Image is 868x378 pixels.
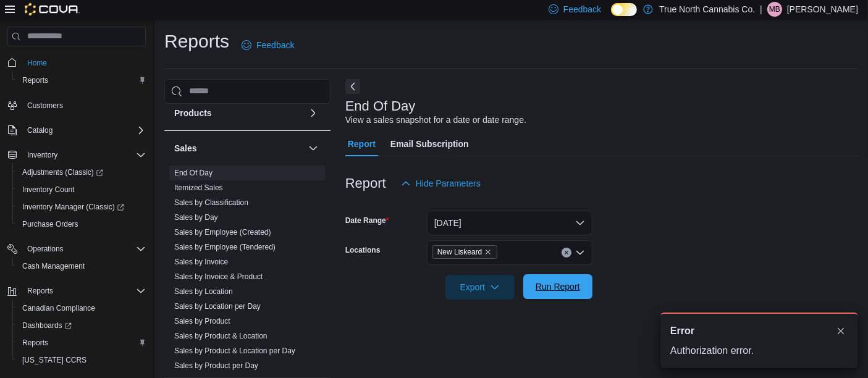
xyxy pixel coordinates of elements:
[22,283,146,298] span: Reports
[767,2,782,17] div: Michael Baingo
[174,183,223,193] span: Itemized Sales
[22,55,146,70] span: Home
[396,171,486,196] button: Hide Parameters
[27,101,63,111] span: Customers
[174,287,233,296] span: Sales by Location
[27,244,64,254] span: Operations
[345,176,386,191] h3: Report
[17,318,146,333] span: Dashboards
[769,2,780,17] span: MB
[22,202,124,212] span: Inventory Manager (Classic)
[670,324,848,338] div: Notification
[22,98,68,113] a: Customers
[174,168,213,178] span: End Of Day
[345,114,526,127] div: View a sales snapshot for a date or date range.
[17,301,100,316] a: Canadian Compliance
[562,248,571,258] button: Clear input
[22,56,52,70] a: Home
[174,213,218,222] a: Sales by Day
[27,58,47,68] span: Home
[523,274,592,299] button: Run Report
[345,245,381,255] label: Locations
[22,355,86,365] span: [US_STATE] CCRS
[17,217,83,232] a: Purchase Orders
[536,280,580,293] span: Run Report
[787,2,858,17] p: [PERSON_NAME]
[22,185,75,195] span: Inventory Count
[174,317,230,325] a: Sales by Product
[345,79,360,94] button: Next
[17,335,146,350] span: Reports
[17,217,146,232] span: Purchase Orders
[416,177,481,190] span: Hide Parameters
[484,248,492,256] button: Remove New Liskeard from selection in this group
[659,2,755,17] p: True North Cannabis Co.
[174,227,271,237] span: Sales by Employee (Created)
[17,73,53,88] a: Reports
[17,259,90,274] a: Cash Management
[164,166,331,378] div: Sales
[174,142,197,154] h3: Sales
[22,241,69,256] button: Operations
[174,258,228,266] a: Sales by Invoice
[17,182,146,197] span: Inventory Count
[2,96,151,114] button: Customers
[445,275,515,300] button: Export
[12,72,151,89] button: Reports
[174,302,261,311] a: Sales by Location per Day
[12,351,151,369] button: [US_STATE] CCRS
[12,181,151,198] button: Inventory Count
[22,98,146,113] span: Customers
[12,300,151,317] button: Canadian Compliance
[611,3,637,16] input: Dark Mode
[611,16,612,17] span: Dark Mode
[17,335,53,350] a: Reports
[174,142,303,154] button: Sales
[432,245,498,259] span: New Liskeard
[2,240,151,258] button: Operations
[17,165,108,180] a: Adjustments (Classic)
[670,343,848,358] div: Authorization error.
[174,346,295,356] span: Sales by Product & Location per Day
[17,353,146,367] span: Washington CCRS
[174,361,258,370] a: Sales by Product per Day
[22,338,48,348] span: Reports
[437,246,482,258] span: New Liskeard
[575,248,585,258] button: Open list of options
[25,3,80,15] img: Cova
[256,39,294,51] span: Feedback
[833,324,848,338] button: Dismiss toast
[2,54,151,72] button: Home
[22,303,95,313] span: Canadian Compliance
[17,259,146,274] span: Cash Management
[174,346,295,355] a: Sales by Product & Location per Day
[12,164,151,181] a: Adjustments (Classic)
[22,123,146,138] span: Catalog
[17,165,146,180] span: Adjustments (Classic)
[174,331,268,341] span: Sales by Product & Location
[174,287,233,296] a: Sales by Location
[174,272,263,281] a: Sales by Invoice & Product
[22,321,72,330] span: Dashboards
[12,198,151,216] a: Inventory Manager (Classic)
[17,199,146,214] span: Inventory Manager (Classic)
[174,257,228,267] span: Sales by Invoice
[12,317,151,334] a: Dashboards
[306,106,321,120] button: Products
[22,283,58,298] button: Reports
[27,150,57,160] span: Inventory
[22,219,78,229] span: Purchase Orders
[453,275,507,300] span: Export
[760,2,762,17] p: |
[12,216,151,233] button: Purchase Orders
[174,301,261,311] span: Sales by Location per Day
[174,332,268,340] a: Sales by Product & Location
[22,148,146,162] span: Inventory
[174,212,218,222] span: Sales by Day
[22,123,57,138] button: Catalog
[174,242,276,252] span: Sales by Employee (Tendered)
[174,316,230,326] span: Sales by Product
[174,107,303,119] button: Products
[174,183,223,192] a: Itemized Sales
[17,182,80,197] a: Inventory Count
